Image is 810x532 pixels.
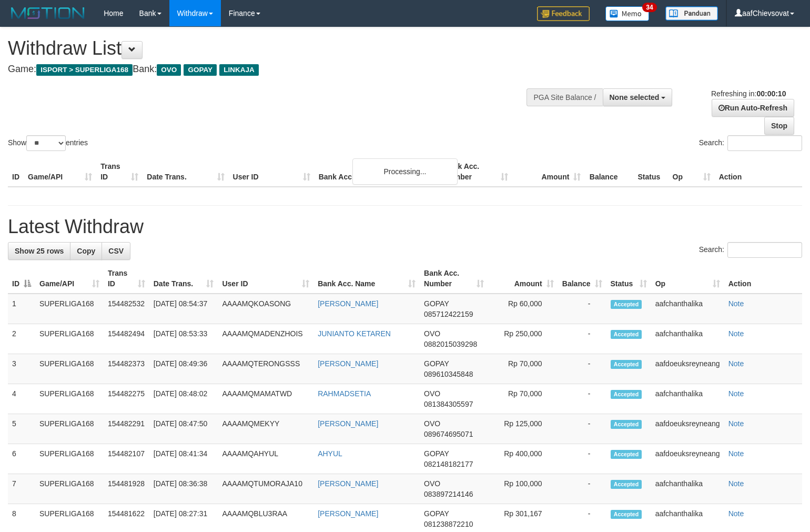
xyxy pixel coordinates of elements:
[558,264,606,294] th: Balance: activate to sort column ascending
[424,509,449,518] span: GOPAY
[488,324,558,354] td: Rp 250,000
[488,264,558,294] th: Amount: activate to sort column ascending
[488,444,558,474] td: Rp 400,000
[104,384,149,414] td: 154482275
[184,64,217,76] span: GOPAY
[149,354,218,384] td: [DATE] 08:49:36
[424,479,440,488] span: OVO
[35,324,104,354] td: SUPERLIGA168
[440,157,512,187] th: Bank Acc. Number
[318,419,378,428] a: [PERSON_NAME]
[558,474,606,504] td: -
[149,474,218,504] td: [DATE] 08:36:38
[35,294,104,324] td: SUPERLIGA168
[104,444,149,474] td: 154482107
[424,299,449,308] span: GOPAY
[488,414,558,444] td: Rp 125,000
[218,294,313,324] td: AAAAMQKOASONG
[611,420,642,429] span: Accepted
[537,6,590,21] img: Feedback.jpg
[424,460,473,468] span: Copy 082148182177 to clipboard
[651,384,724,414] td: aafchanthalika
[424,449,449,458] span: GOPAY
[104,324,149,354] td: 154482494
[424,359,449,368] span: GOPAY
[104,414,149,444] td: 154482291
[8,38,530,59] h1: Withdraw List
[219,64,259,76] span: LINKAJA
[606,264,651,294] th: Status: activate to sort column ascending
[157,64,181,76] span: OVO
[610,93,660,102] span: None selected
[318,299,378,308] a: [PERSON_NAME]
[8,444,35,474] td: 6
[77,247,95,255] span: Copy
[149,384,218,414] td: [DATE] 08:48:02
[424,370,473,378] span: Copy 089610345848 to clipboard
[218,414,313,444] td: AAAAMQMEKYY
[424,400,473,408] span: Copy 081384305597 to clipboard
[727,135,802,151] input: Search:
[611,300,642,309] span: Accepted
[699,135,802,151] label: Search:
[558,324,606,354] td: -
[424,520,473,528] span: Copy 081238872210 to clipboard
[728,449,744,458] a: Note
[488,354,558,384] td: Rp 70,000
[711,89,786,98] span: Refreshing in:
[420,264,488,294] th: Bank Acc. Number: activate to sort column ascending
[728,389,744,398] a: Note
[611,360,642,369] span: Accepted
[558,444,606,474] td: -
[424,419,440,428] span: OVO
[558,354,606,384] td: -
[318,479,378,488] a: [PERSON_NAME]
[651,324,724,354] td: aafchanthalika
[651,474,724,504] td: aafchanthalika
[35,354,104,384] td: SUPERLIGA168
[651,444,724,474] td: aafdoeuksreyneang
[104,294,149,324] td: 154482532
[611,390,642,399] span: Accepted
[665,6,718,21] img: panduan.png
[669,157,715,187] th: Op
[526,88,602,106] div: PGA Site Balance /
[424,340,477,348] span: Copy 0882015039298 to clipboard
[558,384,606,414] td: -
[143,157,228,187] th: Date Trans.
[728,359,744,368] a: Note
[8,324,35,354] td: 2
[611,480,642,489] span: Accepted
[35,444,104,474] td: SUPERLIGA168
[603,88,673,106] button: None selected
[318,509,378,518] a: [PERSON_NAME]
[108,247,124,255] span: CSV
[488,294,558,324] td: Rp 60,000
[424,430,473,438] span: Copy 089674695071 to clipboard
[699,242,802,258] label: Search:
[512,157,585,187] th: Amount
[715,157,802,187] th: Action
[15,247,64,255] span: Show 25 rows
[605,6,650,21] img: Button%20Memo.svg
[218,264,313,294] th: User ID: activate to sort column ascending
[633,157,668,187] th: Status
[8,5,88,21] img: MOTION_logo.png
[218,324,313,354] td: AAAAMQMADENZHOIS
[149,294,218,324] td: [DATE] 08:54:37
[8,135,88,151] label: Show entries
[24,157,96,187] th: Game/API
[558,294,606,324] td: -
[104,264,149,294] th: Trans ID: activate to sort column ascending
[8,64,530,75] h4: Game: Bank:
[352,158,458,185] div: Processing...
[229,157,315,187] th: User ID
[318,389,371,398] a: RAHMADSETIA
[26,135,66,151] select: Showentries
[728,329,744,338] a: Note
[424,490,473,498] span: Copy 083897214146 to clipboard
[318,449,342,458] a: AHYUL
[8,294,35,324] td: 1
[35,264,104,294] th: Game/API: activate to sort column ascending
[488,384,558,414] td: Rp 70,000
